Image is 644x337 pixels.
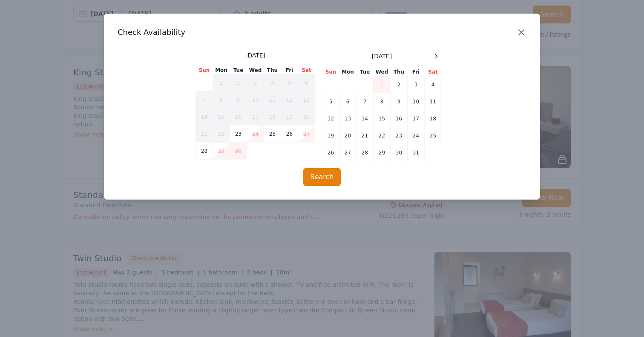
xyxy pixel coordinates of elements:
td: 30 [230,143,247,160]
td: 2 [230,74,247,91]
td: 21 [356,127,374,144]
td: 24 [247,126,264,143]
td: 16 [230,109,247,126]
td: 3 [408,76,425,93]
td: 28 [196,143,213,160]
td: 15 [213,109,230,126]
td: 5 [322,93,339,110]
td: 7 [196,91,213,109]
button: Search [303,168,341,186]
td: 14 [356,110,374,127]
th: Sat [425,68,442,76]
td: 6 [339,93,356,110]
th: Wed [247,66,264,74]
span: [DATE] [372,52,392,60]
td: 26 [281,126,298,143]
td: 31 [408,144,425,161]
td: 12 [281,91,298,109]
td: 25 [425,127,442,144]
td: 11 [264,91,281,109]
th: Fri [408,68,425,76]
td: 19 [322,127,339,144]
td: 12 [322,110,339,127]
td: 19 [281,109,298,126]
td: 13 [339,110,356,127]
td: 13 [298,91,315,109]
td: 25 [264,126,281,143]
th: Tue [356,68,374,76]
h3: Check Availability [118,27,526,37]
th: Fri [281,66,298,74]
td: 27 [339,144,356,161]
th: Mon [339,68,356,76]
td: 4 [264,74,281,91]
td: 20 [339,127,356,144]
td: 6 [298,74,315,91]
td: 29 [213,143,230,160]
td: 7 [356,93,374,110]
td: 9 [230,91,247,109]
th: Sun [322,68,339,76]
td: 9 [391,93,408,110]
td: 22 [213,126,230,143]
td: 28 [356,144,374,161]
th: Wed [374,68,391,76]
td: 17 [247,109,264,126]
td: 23 [230,126,247,143]
td: 26 [322,144,339,161]
th: Tue [230,66,247,74]
td: 10 [408,93,425,110]
td: 16 [391,110,408,127]
td: 1 [374,76,391,93]
td: 1 [213,74,230,91]
td: 20 [298,109,315,126]
td: 30 [391,144,408,161]
td: 10 [247,91,264,109]
td: 22 [374,127,391,144]
td: 8 [213,91,230,109]
td: 5 [281,74,298,91]
td: 23 [391,127,408,144]
td: 15 [374,110,391,127]
td: 18 [264,109,281,126]
td: 2 [391,76,408,93]
th: Sun [196,66,213,74]
th: Sat [298,66,315,74]
td: 14 [196,109,213,126]
td: 21 [196,126,213,143]
td: 11 [425,93,442,110]
td: 17 [408,110,425,127]
th: Mon [213,66,230,74]
span: [DATE] [245,51,265,60]
td: 18 [425,110,442,127]
th: Thu [264,66,281,74]
td: 3 [247,74,264,91]
td: 4 [425,76,442,93]
td: 29 [374,144,391,161]
th: Thu [391,68,408,76]
td: 27 [298,126,315,143]
td: 8 [374,93,391,110]
td: 24 [408,127,425,144]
